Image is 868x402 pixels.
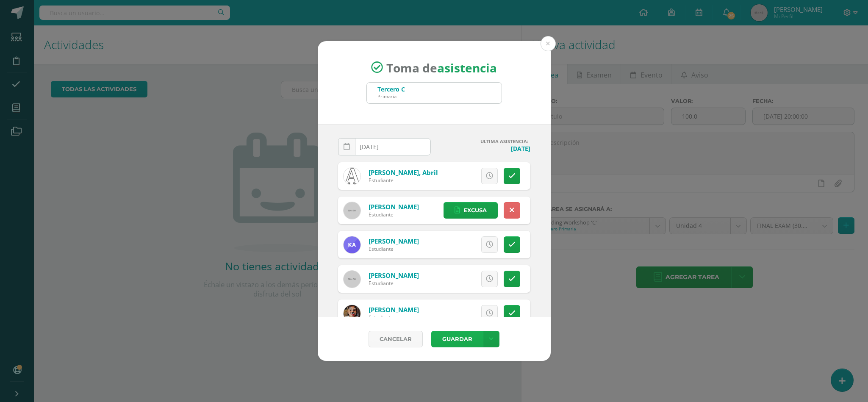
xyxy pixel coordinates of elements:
[369,168,438,177] a: [PERSON_NAME], Abril
[438,138,530,144] h4: ULTIMA ASISTENCIA:
[369,237,419,245] a: [PERSON_NAME]
[386,59,497,75] span: Toma de
[369,202,419,211] a: [PERSON_NAME]
[541,36,556,51] button: Close (Esc)
[338,139,430,155] input: Fecha de Inasistencia
[369,305,419,314] a: [PERSON_NAME]
[369,211,419,218] div: Estudiante
[438,144,530,152] h4: [DATE]
[369,177,438,184] div: Estudiante
[344,271,361,288] img: 60x60
[377,85,405,93] div: Tercero C
[431,331,483,347] button: Guardar
[377,93,405,100] div: Primaria
[444,202,498,219] a: Excusa
[369,331,423,347] a: Cancelar
[369,271,419,280] a: [PERSON_NAME]
[367,83,502,103] input: Busca un grado o sección aquí...
[344,168,361,185] img: 73269ff35debff9f3348279539137b3d.png
[344,305,361,322] img: ba9689b0aaa4ade154b0541c910644ea.png
[369,245,419,252] div: Estudiante
[369,280,419,287] div: Estudiante
[344,202,361,219] img: 60x60
[369,314,419,321] div: Estudiante
[463,202,487,218] span: Excusa
[344,236,361,253] img: 75809c6dc9d3a3d9de85594d051312e2.png
[437,59,497,75] strong: asistencia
